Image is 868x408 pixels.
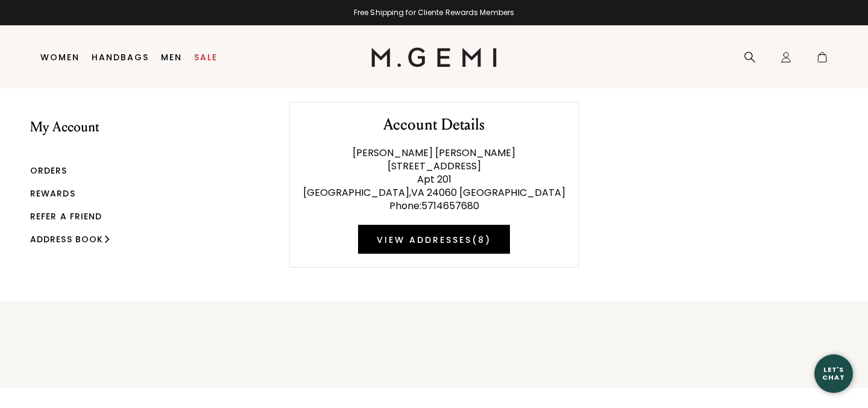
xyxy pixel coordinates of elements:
[194,52,218,62] a: Sale
[30,165,68,177] a: Orders
[30,119,114,165] li: My Account
[105,235,110,243] img: small chevron
[161,52,182,62] a: Men
[371,48,497,67] img: M.Gemi
[303,199,565,213] div: Phone : 5714657680
[303,173,565,186] div: Apt 201
[383,116,485,134] h2: Account Details
[358,225,510,254] a: View Addresses(8)
[92,52,149,62] a: Handbags
[303,146,565,160] div: [PERSON_NAME] [PERSON_NAME]
[40,52,80,62] a: Women
[303,160,565,173] div: [STREET_ADDRESS]
[30,233,103,245] a: Address Book
[303,186,565,199] div: [GEOGRAPHIC_DATA] , VA 24060 [GEOGRAPHIC_DATA]
[814,366,853,381] div: Let's Chat
[30,187,75,199] a: Rewards
[30,210,102,222] a: Refer a Friend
